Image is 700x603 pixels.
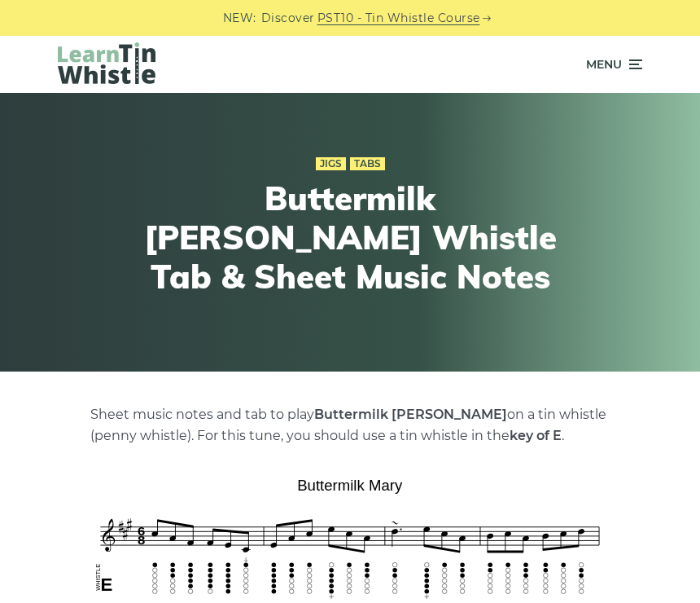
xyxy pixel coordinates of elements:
[90,404,610,447] p: Sheet music notes and tab to play on a tin whistle (penny whistle). For this tune, you should use...
[350,157,385,170] a: Tabs
[586,44,622,85] span: Menu
[130,178,570,296] h1: Buttermilk [PERSON_NAME] Whistle Tab & Sheet Music Notes
[314,407,507,422] strong: Buttermilk [PERSON_NAME]
[316,157,346,170] a: Jigs
[58,42,155,84] img: LearnTinWhistle.com
[510,428,562,443] strong: key of E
